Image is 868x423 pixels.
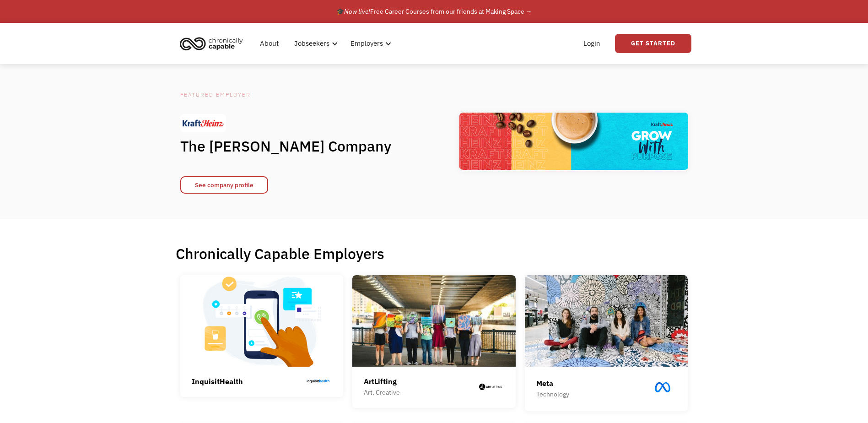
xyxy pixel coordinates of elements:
a: MetaTechnology [525,275,688,411]
a: Login [578,29,606,58]
div: Featured Employer [180,89,409,100]
h1: The [PERSON_NAME] Company [180,137,409,155]
div: InquisitHealth [192,376,243,387]
div: Meta [536,378,569,389]
div: Employers [350,38,383,49]
em: Now live! [344,7,370,16]
a: InquisitHealth [180,275,344,397]
a: See company profile [180,176,268,194]
a: About [254,29,284,58]
div: Technology [536,389,569,400]
div: 🎓 Free Career Courses from our friends at Making Space → [336,6,532,17]
img: Chronically Capable logo [177,33,246,54]
div: ArtLifting [364,376,400,387]
a: Get Started [615,34,691,53]
h1: Chronically Capable Employers [176,244,693,263]
div: Art, Creative [364,387,400,398]
div: Jobseekers [294,38,329,49]
a: ArtLiftingArt, Creative [352,275,516,408]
